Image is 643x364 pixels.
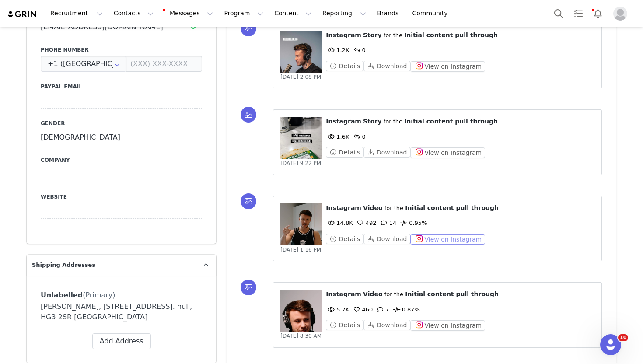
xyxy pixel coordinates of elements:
button: Download [363,320,410,330]
span: Unlabelled [41,291,83,299]
span: 5.7K [326,306,349,313]
span: Initial content pull through [404,118,498,125]
button: View on Instagram [410,320,485,331]
span: (Primary) [83,291,115,299]
button: Details [326,147,363,157]
span: Video [363,204,383,211]
label: Phone Number [41,46,202,54]
span: Instagram [326,204,361,211]
button: Content [269,3,317,23]
label: Gender [41,119,202,127]
span: [DATE] 8:30 AM [280,333,321,339]
span: 10 [618,334,628,341]
span: Story [363,31,381,38]
iframe: Intercom live chat [600,334,621,355]
div: [PERSON_NAME], [STREET_ADDRESS]. null, HG3 2SR [GEOGRAPHIC_DATA] [41,301,202,322]
button: Notifications [588,3,608,23]
button: Recruitment [45,3,108,23]
input: (XXX) XXX-XXXX [126,56,202,72]
span: [DATE] 9:22 PM [280,160,321,166]
button: Profile [608,7,636,21]
span: 492 [355,220,377,226]
label: Company [41,156,202,164]
label: Paypal Email [41,83,202,91]
input: Country [41,56,126,72]
div: United States [41,56,126,72]
span: Initial content pull through [405,290,499,297]
button: Program [219,3,269,23]
button: View on Instagram [410,61,485,72]
button: Download [363,147,410,157]
span: 14 [379,220,397,226]
span: Initial content pull through [405,204,499,211]
span: Instagram [326,118,361,125]
span: [DATE] 2:08 PM [280,74,321,80]
span: 0 [352,47,366,53]
button: Download [363,234,410,244]
button: Details [326,61,363,71]
img: grin logo [7,10,38,18]
span: 0 [352,133,366,140]
span: 1.6K [326,133,349,140]
a: Brands [372,3,406,23]
p: ⁨ ⁩ ⁨ ⁩ for the ⁨ ⁩ [326,203,594,213]
a: View on Instagram [410,63,485,70]
button: Details [326,320,363,330]
button: Search [549,3,568,23]
span: [DATE] 1:16 PM [280,247,321,253]
button: Download [363,61,410,71]
span: Shipping Addresses [32,261,95,269]
a: View on Instagram [410,236,485,242]
button: Details [326,234,363,244]
span: Initial content pull through [404,31,498,38]
button: Messages [159,3,218,23]
span: 1.2K [326,47,349,53]
button: Add Address [92,333,151,349]
button: Contacts [108,3,159,23]
button: View on Instagram [410,147,485,158]
p: ⁨ ⁩ ⁨ ⁩ for the ⁨ ⁩ [326,290,594,299]
p: ⁨ ⁩ ⁨ ⁩ for the ⁨ ⁩ [326,31,594,40]
span: 14.8K [326,220,353,226]
a: Tasks [569,3,588,23]
span: Story [363,118,381,125]
label: Website [41,193,202,201]
span: 460 [352,306,373,313]
span: 7 [375,306,389,313]
button: View on Instagram [410,234,485,245]
a: View on Instagram [410,149,485,156]
p: ⁨ ⁩ ⁨ ⁩ for the ⁨ ⁩ [326,117,594,126]
span: Instagram [326,31,361,38]
a: View on Instagram [410,322,485,329]
span: 0.95% [398,220,427,226]
span: Instagram [326,290,361,297]
span: 0.87% [391,306,420,313]
input: Email Address [41,19,202,35]
button: Reporting [317,3,371,23]
span: Video [363,290,383,297]
a: Community [407,3,457,23]
img: placeholder-profile.jpg [613,7,627,21]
